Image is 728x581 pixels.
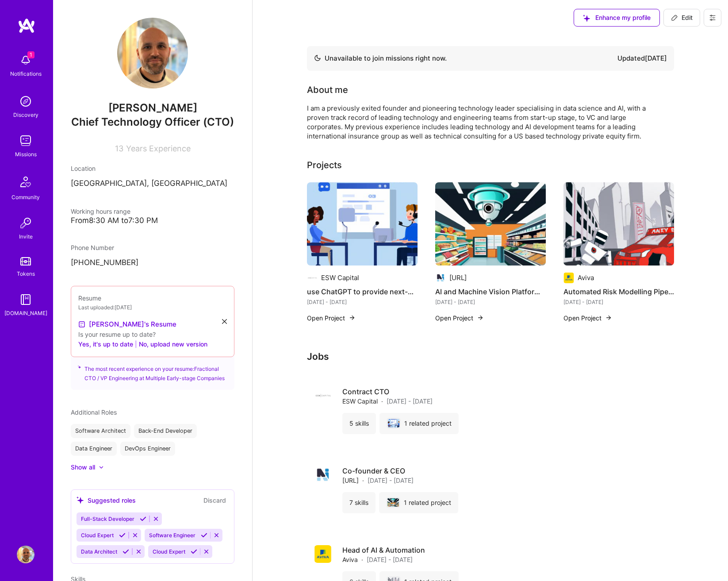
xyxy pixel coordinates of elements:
[387,396,433,406] span: [DATE] - [DATE]
[307,182,418,265] img: use ChatGPT to provide next-gen customer support
[307,158,342,172] div: Projects
[19,232,33,241] div: Invite
[578,273,594,282] div: Aviva
[307,104,661,141] div: I am a previously exited founder and pioneering technology leader specialising in data science an...
[342,413,376,434] div: 5 skills
[435,182,546,265] img: AI and Machine Vision Platform Development for a leading UK retailer
[81,516,134,522] span: Full-Stack Developer
[314,545,332,563] img: Company logo
[342,387,433,396] h4: Contract CTO
[583,15,590,22] i: icon SuggestedTeams
[120,442,175,456] div: DevOps Engineer
[78,330,227,339] div: Is your resume up to date?
[71,164,234,173] div: Location
[617,53,667,64] div: Updated [DATE]
[605,314,612,321] img: arrow-right
[78,321,85,328] img: Resume
[477,314,484,321] img: arrow-right
[342,466,414,476] h4: Co-founder & CEO
[71,463,95,472] div: Show all
[563,297,674,307] div: [DATE] - [DATE]
[314,387,332,404] img: Company logo
[135,339,137,349] span: |
[307,313,356,323] button: Open Project
[119,532,126,539] i: Accept
[78,319,176,330] a: [PERSON_NAME]'s Resume
[135,548,142,555] i: Reject
[71,216,234,225] div: From 8:30 AM to 7:30 PM
[149,532,195,539] span: Software Engineer
[117,18,188,88] img: User Avatar
[18,18,35,34] img: logo
[387,498,399,507] img: ngenius.ai
[368,476,414,485] span: [DATE] - [DATE]
[78,294,101,302] span: Resume
[381,396,383,406] span: ·
[139,339,207,350] button: No, upload new version
[126,144,191,153] span: Years Experience
[115,144,123,153] span: 13
[27,51,34,58] span: 1
[78,303,227,312] div: Last uploaded: [DATE]
[71,101,234,115] span: [PERSON_NAME]
[11,192,40,202] div: Community
[71,178,234,189] p: [GEOGRAPHIC_DATA], [GEOGRAPHIC_DATA]
[563,182,674,265] img: Automated Risk Modelling Pipeline
[15,150,37,159] div: Missions
[71,408,117,416] span: Additional Roles
[71,352,234,390] div: The most recent experience on your resume: Fractional CTO / VP Engineering at Multiple Early-stag...
[307,297,418,307] div: [DATE] - [DATE]
[563,273,574,283] img: Company logo
[314,54,321,62] img: Availability
[13,110,38,119] div: Discovery
[583,13,651,22] span: Enhance my profile
[201,495,229,505] button: Discard
[71,244,114,251] span: Phone Number
[153,548,185,555] span: Cloud Expert
[307,286,418,297] h4: use ChatGPT to provide next-gen customer support
[71,208,130,215] span: Working hours range
[77,496,136,505] div: Suggested roles
[435,286,546,297] h4: AI and Machine Vision Platform Development for a leading UK retailer
[367,555,413,564] span: [DATE] - [DATE]
[123,548,129,555] i: Accept
[201,532,207,539] i: Accept
[435,297,546,307] div: [DATE] - [DATE]
[153,516,159,522] i: Reject
[342,492,375,513] div: 7 skills
[314,466,332,484] img: Company logo
[81,548,117,555] span: Data Architect
[342,555,358,564] span: Aviva
[342,476,359,485] span: [URL]
[203,548,210,555] i: Reject
[78,364,81,370] i: icon SuggestedTeams
[132,532,138,539] i: Reject
[77,496,84,504] i: icon SuggestedTeams
[15,171,36,192] img: Community
[17,132,34,150] img: teamwork
[379,413,459,434] div: 1 related project
[563,286,674,297] h4: Automated Risk Modelling Pipeline
[17,291,34,308] img: guide book
[71,442,117,456] div: Data Engineer
[349,314,356,321] img: arrow-right
[307,351,674,362] h3: Jobs
[81,532,114,539] span: Cloud Expert
[321,273,359,282] div: ESW Capital
[222,319,227,324] i: icon Close
[379,492,458,513] div: 1 related project
[140,516,146,522] i: Accept
[17,546,34,563] img: User Avatar
[71,115,234,128] span: Chief Technology Officer (CTO)
[342,545,425,555] h4: Head of AI & Automation
[10,69,42,78] div: Notifications
[449,273,467,282] div: [URL]
[17,51,34,69] img: bell
[17,269,35,278] div: Tokens
[307,273,318,283] img: Company logo
[314,53,447,64] div: Unavailable to join missions right now.
[342,396,378,406] span: ESW Capital
[435,273,446,283] img: Company logo
[191,548,197,555] i: Accept
[78,339,133,350] button: Yes, it's up to date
